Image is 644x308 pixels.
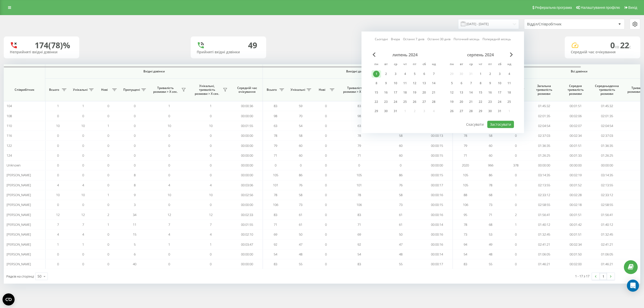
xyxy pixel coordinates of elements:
div: нд 11 серп 2024 р. [504,79,514,87]
span: 79 [357,143,361,148]
div: пн 8 лип 2024 р. [372,79,381,87]
div: пт 2 серп 2024 р. [485,70,495,78]
div: 29 [477,108,484,114]
div: 11 [506,80,512,86]
span: 0 [134,123,136,128]
span: 0 [325,114,327,118]
div: 5 [411,71,418,77]
td: 00:00:00 [231,141,263,150]
span: 1 [57,104,59,108]
div: 3 [496,71,503,77]
div: 26 [449,108,455,114]
td: 00:02:06 [560,111,591,121]
div: чт 1 серп 2024 р. [476,70,485,78]
div: ср 17 лип 2024 р. [391,89,400,96]
td: 01:36:35 [528,141,560,150]
td: 01:45:32 [528,101,560,111]
div: вт 23 лип 2024 р. [381,98,391,106]
div: 13 [421,80,427,86]
div: 11 [402,80,408,86]
div: ср 3 лип 2024 р. [391,70,400,78]
span: 22 [620,40,631,51]
span: Пропущені [123,88,140,92]
abbr: неділя [430,61,437,68]
div: сб 6 лип 2024 р. [419,70,429,78]
span: 0 [57,153,59,158]
div: пт 12 лип 2024 р. [410,79,419,87]
div: чт 22 серп 2024 р. [476,98,485,106]
span: 116 [7,133,12,138]
div: сб 31 серп 2024 р. [495,107,504,115]
a: Вчора [391,37,400,42]
div: чт 15 серп 2024 р. [476,89,485,96]
div: сб 10 серп 2024 р. [495,79,504,87]
div: 7 [468,80,474,86]
div: Open Intercom Messenger [627,280,639,292]
div: ср 24 лип 2024 р. [391,98,400,106]
td: 02:37:03 [591,131,623,141]
td: 02:37:03 [528,131,560,141]
span: 0 [325,143,327,148]
div: вт 16 лип 2024 р. [381,89,391,96]
span: Унікальні [291,88,305,92]
span: 0 [210,153,212,158]
span: 0 [210,143,212,148]
a: Останні 7 днів [403,37,424,42]
span: 0 [210,114,212,118]
span: 108 [7,114,12,118]
button: Скасувати [463,121,487,128]
div: пн 22 лип 2024 р. [372,98,381,106]
abbr: середа [467,61,475,68]
span: 79 [274,143,277,148]
span: Тривалість розмови > Х сек. [341,86,370,94]
span: 0 [107,153,109,158]
span: 110 [7,123,12,128]
div: 28 [430,99,437,105]
span: Реферальна програма [535,6,572,10]
div: 25 [402,99,408,105]
a: Останні 30 днів [427,37,451,42]
div: 10 [392,80,399,86]
div: 22 [477,99,484,105]
div: 2 [383,71,389,77]
span: 1 [168,104,170,108]
div: нд 18 серп 2024 р. [504,89,514,96]
div: вт 9 лип 2024 р. [381,79,391,87]
span: Вихідні дзвінки [275,69,441,73]
span: 122 [7,143,12,148]
div: 19 [449,99,455,105]
td: 00:01:51 [560,141,591,150]
abbr: понеділок [448,61,456,68]
div: 5 [449,80,455,86]
a: 1 [599,273,607,280]
div: пт 26 лип 2024 р. [410,98,419,106]
span: 0 [82,143,84,148]
div: 50 [37,274,42,279]
td: 00:00:15 [421,151,453,160]
span: 0 [515,143,517,148]
div: 14 [430,80,437,86]
span: 71 [464,153,467,158]
span: 54 [299,123,302,128]
div: 22 [373,99,380,105]
span: 98 [357,114,361,118]
div: 6 [458,80,465,86]
td: 00:00:15 [421,141,453,150]
div: 31 [392,108,399,114]
div: чт 18 лип 2024 р. [400,89,410,96]
span: 0 [515,153,517,158]
span: Унікальні [73,88,88,92]
span: 0 [168,133,170,138]
span: 83 [357,104,361,108]
span: 71 [357,153,361,158]
span: 60 [489,153,492,158]
div: 28 [468,108,474,114]
td: 00:02:34 [560,131,591,141]
a: Попередній місяць [482,37,511,42]
span: 0 [325,123,327,128]
div: чт 4 лип 2024 р. [400,70,410,78]
div: Середній час очікування [571,50,634,54]
span: 1 [107,123,109,128]
div: 23 [383,99,389,105]
td: 00:00:00 [528,160,560,170]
